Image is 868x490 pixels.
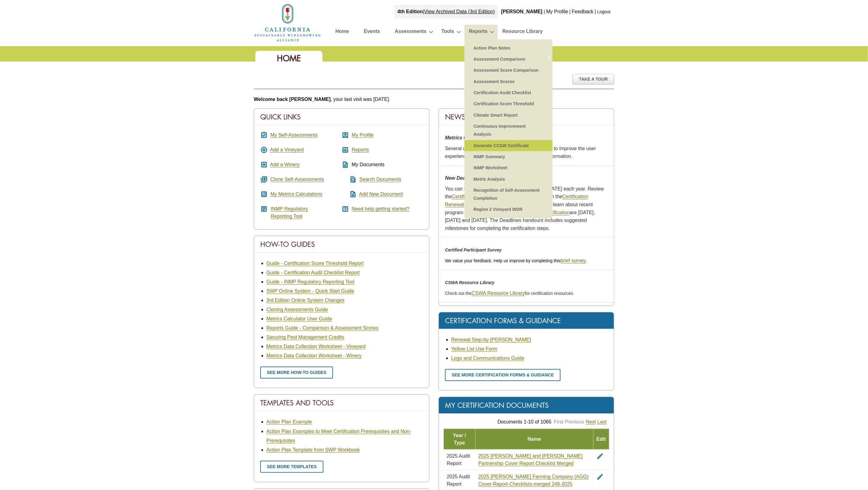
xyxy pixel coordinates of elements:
a: 2025 [PERSON_NAME] Farming Company (AGG) Cover-Report-Checklists-merged 248-2025 [478,474,589,487]
a: Guide - Certification Audit Checklist Report [266,270,360,275]
a: Action Plan Notes [471,42,546,54]
a: Climate Smart Report [471,110,546,121]
i: queue [260,176,268,183]
i: edit [596,473,604,480]
a: First [554,419,563,424]
a: My Metrics Calculations [270,191,322,197]
a: INMP RegulatoryReporting Tool [271,206,308,219]
p: You can start the Self-Assessment as early as [DATE] each year. Review the handout and watch the ... [445,185,608,232]
a: My Profile [352,132,374,138]
b: Welcome back [PERSON_NAME] [254,97,331,102]
a: My Profile [546,9,568,14]
a: Home [335,27,349,38]
a: Reports Guide - Comparison & Assessment Scores [266,325,379,331]
div: My Certification Documents [439,397,614,414]
div: News [439,109,614,125]
a: See more certification forms & guidance [445,369,561,381]
a: Clone Self-Assessments [270,177,324,182]
td: Name [475,429,593,449]
strong: 4th Edition [397,9,423,14]
a: Next [586,419,596,425]
a: Assessments [395,27,427,38]
a: Feedback [572,9,594,14]
div: Quick Links [254,109,429,125]
a: Last [598,419,607,425]
a: Certification Audit Checklist [471,87,546,98]
a: Continuous Improvement Analysis [471,121,546,140]
span: » [548,56,551,62]
img: logo_cswa2x.png [254,3,322,42]
a: Previous [565,419,584,424]
a: Renewal Step-by-[PERSON_NAME] [451,337,531,343]
em: CSWA Resource Library [445,280,495,285]
div: Templates And Tools [254,395,429,411]
a: Search Documents [359,177,401,182]
span: Documents 1-10 of 1065 [497,419,551,424]
a: Need help getting started? [352,206,410,212]
a: See more how-to guides [260,367,333,379]
a: Securing Pest Management Credits [266,335,344,340]
a: See more templates [260,461,323,473]
i: add_circle [260,146,268,154]
a: Assessment Comparison [471,54,546,65]
a: Metrics Calculator User Guide [266,316,332,322]
a: Metrics Data Collection Worksheet - Vineyard [266,344,366,349]
i: account_box [342,131,349,139]
a: brief survey [561,258,586,263]
div: | [394,5,498,18]
div: Certification Forms & Guidance [439,312,614,329]
span: Home [277,53,301,64]
i: assessment [342,146,349,154]
a: 3rd Edition Online System Changes [266,298,344,303]
div: | [594,5,597,18]
span: Check out the for certification resources. [445,291,574,296]
b: [PERSON_NAME] [501,9,542,14]
a: Certification Renewal Webinar [445,194,588,207]
a: CSWA Resource Library [472,291,525,296]
a: INMP Worksheet [471,162,546,173]
span: 2025 Audit Report [447,474,470,487]
a: View Archived Data (3rd Edition) [424,9,495,14]
i: find_in_page [342,176,357,183]
a: Guide - Certification Score Threshold Report [266,261,363,266]
i: article [260,205,268,213]
a: Yellow List Use Form [451,346,497,352]
div: How-To Guides [254,236,429,253]
a: Action Plan Examples to Meet Certification Prerequisites and Non-Prerequisites [266,429,411,444]
div: | [543,5,546,18]
td: Edit [593,429,609,449]
a: Assessment Score Comparison [471,65,546,76]
i: add_box [260,161,268,168]
i: calculate [260,191,268,198]
a: Deadlines for Certificaiton [513,210,570,215]
a: Logo and Communications Guide [451,355,524,361]
a: Metrics Data Collection Worksheet - Winery [266,353,362,359]
em: Certified Participant Survey [445,247,502,252]
a: Resource Library [502,27,543,38]
a: Certification Renewal Steps [452,194,513,199]
a: Action Plan Template from SWP Workbook [266,447,360,453]
a: Home [254,20,322,25]
i: note_add [342,191,357,198]
a: Reports [469,27,488,38]
div: | [569,5,571,18]
a: Logout [597,9,610,14]
a: Reports [352,147,369,153]
td: Year / Type [444,429,476,449]
a: edit [596,474,604,479]
a: Certification Score Threshold [471,98,546,109]
span: We value your feedback. Help us improve by completing this . [445,258,587,263]
a: Add a Vineyard [270,147,304,153]
span: My Documents [352,162,385,167]
a: INMP Summary [471,151,546,162]
a: Generate CCSW Certificate [471,140,546,151]
i: edit [596,452,604,460]
strong: Metrics Center Updates [445,135,500,140]
p: , your last visit was [DATE]. [254,95,614,103]
strong: New Deadlines [445,175,480,181]
a: SWP Online System - Quick Start Guide [266,288,354,294]
a: Region 2 Vineyard WDR [471,204,546,215]
a: Action Plan Example [266,419,312,425]
a: Add a Winery [270,162,300,167]
a: Cloning Assessments Guide [266,307,328,312]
